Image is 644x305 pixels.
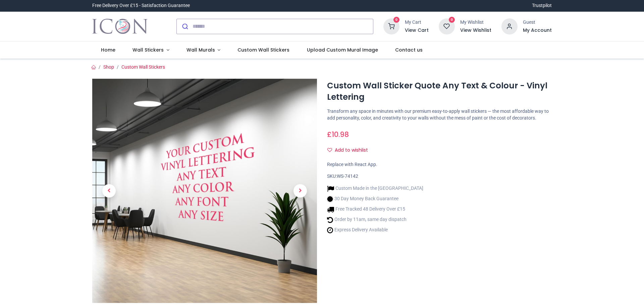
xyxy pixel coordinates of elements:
[383,23,399,28] a: 0
[102,184,116,198] span: Previous
[523,27,552,34] a: My Account
[92,112,126,269] a: Previous
[532,2,552,9] a: Trustpilot
[327,196,423,203] li: 30 Day Money Back Guarantee
[460,19,491,26] div: My Wishlist
[177,19,193,34] button: Submit
[101,47,115,53] span: Home
[92,79,317,303] img: Custom Wall Sticker Quote Any Text & Colour - Vinyl Lettering
[327,216,423,223] li: Order by 11am, same day dispatch
[327,148,332,152] i: Add to wishlist
[92,17,148,36] img: Icon Wall Stickers
[283,112,317,269] a: Next
[124,42,178,59] a: Wall Stickers
[327,108,552,121] p: Transform any space in minutes with our premium easy-to-apply wall stickers — the most affordable...
[439,23,455,28] a: 0
[178,42,229,59] a: Wall Murals
[132,47,164,53] span: Wall Stickers
[327,206,423,213] li: Free Tracked 48 Delivery Over £15
[405,27,429,34] a: View Cart
[237,47,289,53] span: Custom Wall Stickers
[393,17,400,23] sup: 0
[103,64,114,70] a: Shop
[92,2,190,9] div: Free Delivery Over £15 - Satisfaction Guarantee
[327,227,423,234] li: Express Delivery Available
[449,17,455,23] sup: 0
[121,64,165,70] a: Custom Wall Stickers
[307,47,378,53] span: Upload Custom Mural Image
[327,173,552,180] div: SKU:
[332,130,349,139] span: 10.98
[337,173,358,179] span: WS-74142
[327,161,552,168] div: Replace with React App.
[186,47,215,53] span: Wall Murals
[460,27,491,34] a: View Wishlist
[92,17,148,36] a: Logo of Icon Wall Stickers
[523,19,552,26] div: Guest
[405,19,429,26] div: My Cart
[327,130,349,139] span: £
[395,47,423,53] span: Contact us
[327,185,423,192] li: Custom Made in the [GEOGRAPHIC_DATA]
[327,145,374,156] button: Add to wishlistAdd to wishlist
[293,184,307,198] span: Next
[327,80,552,103] h1: Custom Wall Sticker Quote Any Text & Colour - Vinyl Lettering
